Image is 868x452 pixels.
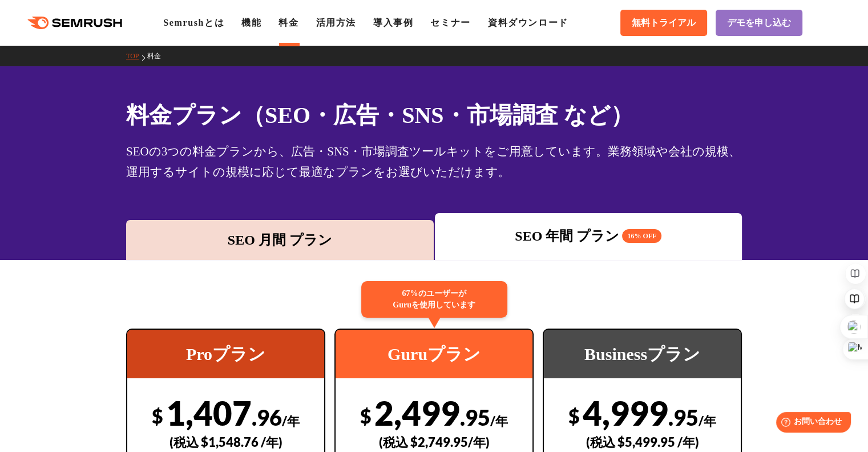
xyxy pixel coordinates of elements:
a: TOP [126,52,147,60]
a: デモを申し込む [716,10,802,36]
span: 16% OFF [622,229,661,243]
span: .96 [252,404,282,430]
a: 料金 [278,18,298,27]
div: SEO 年間 プラン [441,226,737,246]
div: Businessプラン [544,330,741,378]
span: .95 [668,404,699,430]
a: セミナー [430,18,470,27]
span: .95 [460,404,490,430]
h1: 料金プラン（SEO・広告・SNS・市場調査 など） [126,98,742,132]
span: /年 [282,413,300,429]
a: 資料ダウンロード [488,18,568,27]
div: 67%のユーザーが Guruを使用しています [361,281,507,318]
div: Guruプラン [336,330,532,378]
iframe: Help widget launcher [766,407,855,439]
div: SEO 月間 プラン [132,230,428,250]
a: 活用方法 [316,18,356,27]
span: デモを申し込む [727,17,791,29]
a: 料金 [147,52,169,60]
span: 無料トライアル [632,17,696,29]
a: Semrushとは [163,18,224,27]
div: Proプラン [127,330,324,378]
span: $ [568,404,580,427]
span: $ [360,404,372,427]
span: /年 [699,413,716,429]
a: 機能 [241,18,261,27]
a: 導入事例 [373,18,413,27]
span: /年 [490,413,508,429]
a: 無料トライアル [620,10,707,36]
span: $ [152,404,163,427]
div: SEOの3つの料金プランから、広告・SNS・市場調査ツールキットをご用意しています。業務領域や会社の規模、運用するサイトの規模に応じて最適なプランをお選びいただけます。 [126,141,742,182]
